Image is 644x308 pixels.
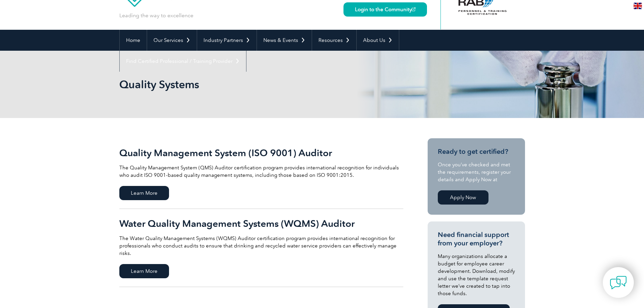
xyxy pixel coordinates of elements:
[119,218,403,229] h2: Water Quality Management Systems (WQMS) Auditor
[357,30,399,51] a: About Us
[197,30,257,51] a: Industry Partners
[119,264,169,278] span: Learn More
[119,164,403,179] p: The Quality Management System (QMS) Auditor certification program provides international recognit...
[438,253,515,297] p: Many organizations allocate a budget for employee career development. Download, modify and use th...
[119,12,193,19] p: Leading the way to excellence
[119,186,169,200] span: Learn More
[119,209,403,287] a: Water Quality Management Systems (WQMS) Auditor The Water Quality Management Systems (WQMS) Audit...
[119,78,379,91] h1: Quality Systems
[610,274,627,291] img: contact-chat.png
[412,7,415,11] img: open_square.png
[257,30,312,51] a: News & Events
[119,138,403,209] a: Quality Management System (ISO 9001) Auditor The Quality Management System (QMS) Auditor certific...
[438,231,515,247] h3: Need financial support from your employer?
[120,30,147,51] a: Home
[147,30,197,51] a: Our Services
[343,2,427,17] a: Login to the Community
[119,235,403,257] p: The Water Quality Management Systems (WQMS) Auditor certification program provides international ...
[438,190,488,205] a: Apply Now
[120,51,246,72] a: Find Certified Professional / Training Provider
[119,147,403,158] h2: Quality Management System (ISO 9001) Auditor
[634,3,642,9] img: en
[312,30,356,51] a: Resources
[438,147,515,156] h3: Ready to get certified?
[438,161,515,183] p: Once you’ve checked and met the requirements, register your details and Apply Now at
